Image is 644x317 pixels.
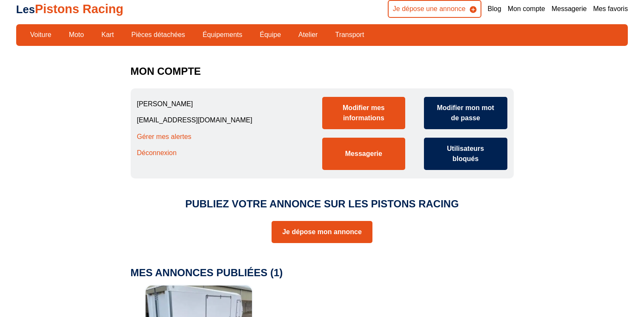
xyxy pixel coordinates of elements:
[322,138,406,170] button: Messagerie
[137,149,177,156] a: Déconnexion
[424,97,507,129] button: Modifier mon mot de passe
[508,4,545,14] a: Mon compte
[16,3,35,15] span: Les
[131,264,283,281] h2: Mes annonces publiées ( 1 )
[322,97,406,129] button: Modifier mes informations
[272,221,372,243] button: Je dépose mon annonce
[329,28,369,42] a: Transport
[25,28,57,42] a: Voiture
[282,228,362,235] a: Je dépose mon annonce
[126,28,191,42] a: Pièces détachées
[16,2,123,16] a: LesPistons Racing
[254,28,286,42] a: Équipe
[137,116,252,125] p: [EMAIL_ADDRESS][DOMAIN_NAME]
[131,61,201,82] h1: Mon compte
[197,28,248,42] a: Équipements
[63,28,90,42] a: Moto
[424,138,507,170] button: Utilisateurs bloqués
[552,4,587,14] a: Messagerie
[137,133,192,140] a: Gérer mes alertes
[488,4,501,14] a: Blog
[137,99,252,109] p: [PERSON_NAME]
[185,195,459,212] h2: Publiez votre annonce sur Les Pistons Racing
[96,28,119,42] a: Kart
[593,4,628,14] a: Mes favoris
[293,28,323,42] a: Atelier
